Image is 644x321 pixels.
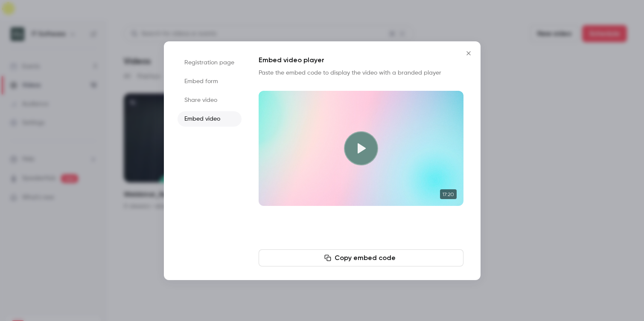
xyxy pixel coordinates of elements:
li: Embed video [178,111,242,127]
li: Registration page [178,55,242,70]
button: Copy embed code [259,249,463,266]
section: Cover [259,91,463,206]
li: Embed form [178,74,242,89]
p: Paste the embed code to display the video with a branded player [259,69,463,77]
time: 17:20 [440,189,457,199]
li: Share video [178,93,242,108]
button: Close [460,45,477,62]
h1: Embed video player [259,55,463,65]
button: Play video [344,131,378,165]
